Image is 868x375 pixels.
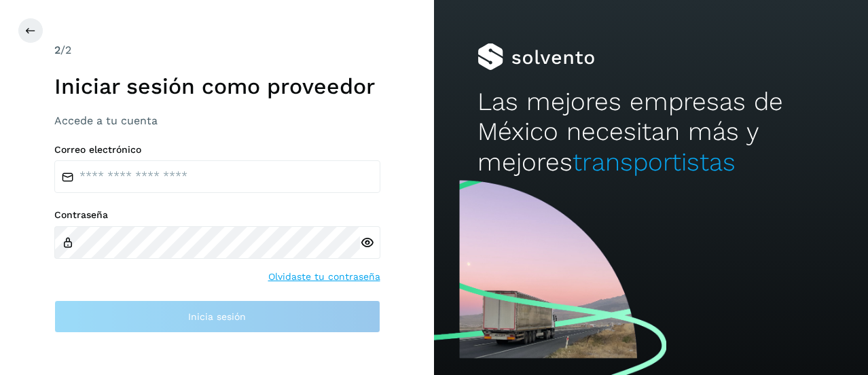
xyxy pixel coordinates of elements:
[54,73,380,99] h1: Iniciar sesión como proveedor
[477,87,825,177] h2: Las mejores empresas de México necesitan más y mejores
[573,147,736,177] span: transportistas
[54,42,380,58] div: /2
[54,114,380,127] h3: Accede a tu cuenta
[188,312,246,321] span: Inicia sesión
[54,300,380,333] button: Inicia sesión
[54,209,380,221] label: Contraseña
[54,43,60,56] span: 2
[54,144,380,156] label: Correo electrónico
[268,270,380,284] a: Olvidaste tu contraseña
